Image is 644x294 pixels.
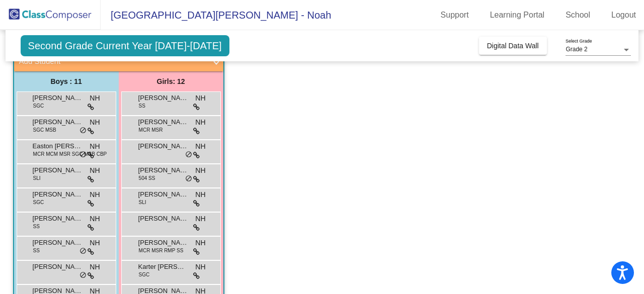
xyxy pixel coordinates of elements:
span: Karter [PERSON_NAME] [138,262,189,272]
span: [PERSON_NAME] [138,238,189,248]
span: [PERSON_NAME] More [33,262,83,272]
span: do_not_disturb_alt [79,127,87,135]
span: SGC [33,199,44,206]
span: NH [90,93,100,104]
span: Digital Data Wall [487,42,539,50]
span: [PERSON_NAME] [138,189,189,200]
span: MCR MCM MSR SGC MSB CBP [33,150,107,158]
span: Easton [PERSON_NAME] [33,141,83,151]
span: Grade 2 [566,46,587,53]
span: Second Grade Current Year [DATE]-[DATE] [21,35,229,56]
span: SGC [33,102,44,110]
span: [PERSON_NAME] [138,214,189,224]
span: NH [90,117,100,128]
span: MCR MSR RMP SS [139,247,184,254]
span: NH [90,189,100,200]
a: School [557,7,598,23]
span: [PERSON_NAME] [33,93,83,103]
span: do_not_disturb_alt [185,151,192,159]
span: [PERSON_NAME] [33,189,83,200]
span: NH [195,93,205,104]
span: NH [90,165,100,176]
span: NH [90,238,100,248]
span: do_not_disturb_alt [79,271,87,279]
span: NH [195,165,205,176]
div: Boys : 11 [14,71,119,91]
span: [GEOGRAPHIC_DATA][PERSON_NAME] - Noah [101,7,331,23]
span: [PERSON_NAME] [138,117,189,127]
span: NH [90,262,100,272]
div: Girls: 12 [119,71,223,91]
a: Support [433,7,477,23]
span: NH [195,238,205,248]
span: [PERSON_NAME] [138,141,189,151]
span: NH [195,262,205,272]
mat-panel-title: Add Student [19,56,206,67]
a: Logout [603,7,644,23]
button: Digital Data Wall [479,37,547,55]
span: NH [90,214,100,224]
span: NH [195,214,205,224]
mat-expansion-panel-header: Add Student [14,51,223,71]
span: SGC [139,271,150,278]
span: SS [139,102,145,110]
span: SS [33,247,40,254]
span: MCR MSR [139,126,163,134]
span: NH [90,141,100,152]
span: SS [33,223,40,230]
span: NH [195,117,205,128]
span: [PERSON_NAME] [33,214,83,224]
span: do_not_disturb_alt [79,247,87,255]
span: SLI [33,174,41,182]
span: NH [195,189,205,200]
span: SGC MSB [33,126,56,134]
span: [PERSON_NAME] [138,165,189,175]
span: do_not_disturb_alt [185,175,192,183]
span: [PERSON_NAME] [33,117,83,127]
span: 504 SS [139,174,155,182]
span: [PERSON_NAME] [33,238,83,248]
span: [PERSON_NAME] [138,93,189,103]
a: Learning Portal [482,7,553,23]
span: NH [195,141,205,152]
span: do_not_disturb_alt [79,151,87,159]
span: [PERSON_NAME] [PERSON_NAME] [33,165,83,175]
span: SLI [139,199,146,206]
